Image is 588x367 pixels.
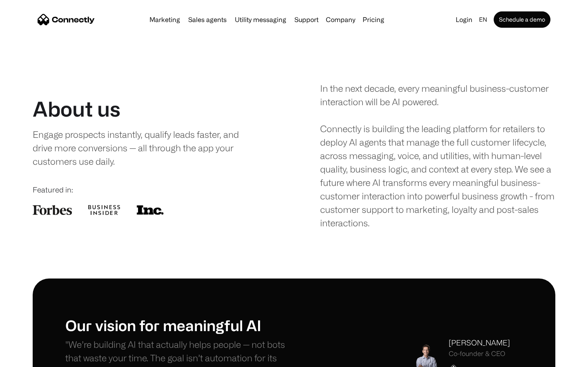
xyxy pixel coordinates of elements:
a: Marketing [146,16,183,23]
div: Company [326,14,355,25]
div: Engage prospects instantly, qualify leads faster, and drive more conversions — all through the ap... [33,128,256,168]
a: Login [452,14,476,25]
div: en [479,14,487,25]
div: Co-founder & CEO [449,350,510,358]
div: In the next decade, every meaningful business-customer interaction will be AI powered. Connectly ... [320,82,555,230]
a: Support [291,16,322,23]
a: Sales agents [185,16,230,23]
aside: Language selected: English [8,352,49,364]
h1: About us [33,97,120,121]
ul: Language list [16,353,49,364]
h1: Our vision for meaningful AI [65,316,294,334]
div: Featured in: [33,184,268,195]
a: Schedule a demo [494,11,550,28]
div: [PERSON_NAME] [449,337,510,348]
a: Utility messaging [232,16,290,23]
a: Pricing [359,16,388,23]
